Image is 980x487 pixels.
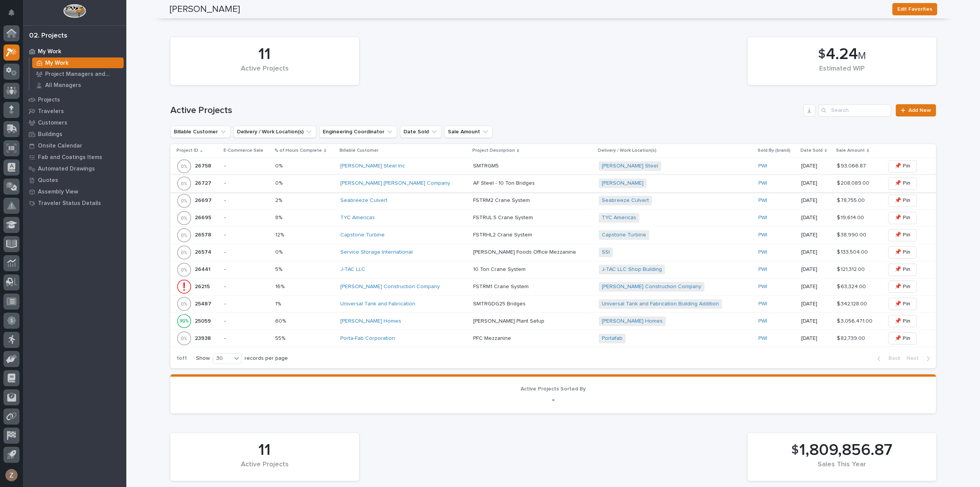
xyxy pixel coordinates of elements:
[170,4,240,15] h2: [PERSON_NAME]
[170,226,936,244] tr: 2657826578 -12%12% Capstone Turbine FSTRHL2 Crane SystemFSTRHL2 Crane System Capstone Turbine PWI...
[23,163,126,174] a: Automated Drawings
[761,65,923,81] div: Estimated WIP
[23,151,126,163] a: Fab and Coatings Items
[180,395,927,404] p: -
[195,248,213,256] p: 26574
[602,180,644,187] a: [PERSON_NAME]
[23,94,126,105] a: Projects
[275,230,286,238] p: 12%
[801,215,831,221] p: [DATE]
[895,334,910,343] span: 📌 Pin
[761,461,923,477] div: Sales This Year
[224,301,269,307] p: -
[602,284,701,290] a: [PERSON_NAME] Construction Company
[274,146,322,155] p: % of Hours Complete
[195,299,213,307] p: 25487
[758,197,767,204] a: PWI
[23,117,126,128] a: Customers
[340,197,387,204] a: Seabreeze Culvert
[801,249,831,256] p: [DATE]
[444,126,493,138] button: Sale Amount
[837,265,866,273] p: $ 121,312.00
[195,316,212,325] p: 25059
[170,157,936,175] tr: 2675826758 -0%0% [PERSON_NAME] Steel Inc SMTRGM5SMTRGM5 [PERSON_NAME] Steel PWI [DATE]$ 93,066.87...
[895,179,910,188] span: 📌 Pin
[801,266,831,273] p: [DATE]
[473,179,536,187] p: AF Steel - 10 Ton Bridges
[473,265,527,273] p: 10 Ton Crane System
[224,180,269,187] p: -
[38,97,60,103] p: Projects
[758,284,767,290] a: PWI
[183,461,346,477] div: Active Projects
[275,299,283,307] p: 1%
[837,213,866,221] p: $ 19,614.00
[799,441,892,460] span: 1,809,856.87
[837,334,867,342] p: $ 82,739.00
[400,126,441,138] button: Date Sold
[340,249,413,256] a: Service Storage International
[895,265,910,274] span: 📌 Pin
[801,180,831,187] p: [DATE]
[340,163,405,169] a: [PERSON_NAME] Steel Inc
[340,284,440,290] a: [PERSON_NAME] Construction Company
[906,355,923,362] span: Next
[837,196,866,204] p: $ 78,755.00
[837,282,867,290] p: $ 63,324.00
[888,298,917,310] button: 📌 Pin
[29,32,67,40] div: 02. Projects
[195,161,213,169] p: 26758
[170,209,936,226] tr: 2669526695 -8%8% TYC Americas FSTRUL.5 Crane SystemFSTRUL.5 Crane System TYC Americas PWI [DATE]$...
[473,334,513,342] p: PFC Mezzanine
[837,299,869,307] p: $ 342,128.00
[63,4,86,18] img: Workspace Logo
[29,80,126,90] a: All Managers
[837,316,874,325] p: $ 3,056,471.00
[340,146,379,155] p: Billable Customer
[895,196,910,205] span: 📌 Pin
[3,467,20,483] button: users-avatar
[602,249,610,256] a: SSI
[472,146,515,155] p: Project Description
[888,229,917,241] button: 📌 Pin
[837,230,868,238] p: $ 38,990.00
[858,51,866,61] span: M
[195,230,213,238] p: 26578
[473,213,534,221] p: FSTRUL.5 Crane System
[340,180,450,187] a: [PERSON_NAME] [PERSON_NAME] Company
[275,265,284,273] p: 5%
[224,318,269,325] p: -
[758,232,767,238] a: PWI
[170,295,936,313] tr: 2548725487 -1%1% Universal Tank and Fabrication SMTRGDG25 BridgesSMTRGDG25 Bridges Universal Tank...
[38,177,58,184] p: Quotes
[888,212,917,224] button: 📌 Pin
[275,179,284,187] p: 0%
[195,213,213,221] p: 26695
[275,248,284,256] p: 0%
[473,316,546,325] p: [PERSON_NAME] Plant Setup
[275,282,286,290] p: 16%
[801,163,831,169] p: [DATE]
[23,197,126,209] a: Traveler Status Details
[888,160,917,172] button: 📌 Pin
[801,318,831,325] p: [DATE]
[888,246,917,259] button: 📌 Pin
[38,189,78,195] p: Assembly View
[791,443,799,457] span: $
[23,186,126,197] a: Assembly View
[602,215,636,221] a: TYC Americas
[473,196,531,204] p: FSTRM2 Crane System
[170,175,936,192] tr: 2672726727 -0%0% [PERSON_NAME] [PERSON_NAME] Company AF Steel - 10 Ton BridgesAF Steel - 10 Ton B...
[340,232,385,238] a: Capstone Turbine
[602,335,622,342] a: Portafab
[884,355,900,362] span: Back
[826,46,858,62] span: 4.24
[903,355,936,362] button: Next
[895,248,910,257] span: 📌 Pin
[29,57,126,68] a: My Work
[183,65,346,81] div: Active Projects
[195,334,212,342] p: 23938
[897,5,932,14] span: Edit Favorites
[170,126,230,138] button: Billable Customer
[176,146,198,155] p: Project ID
